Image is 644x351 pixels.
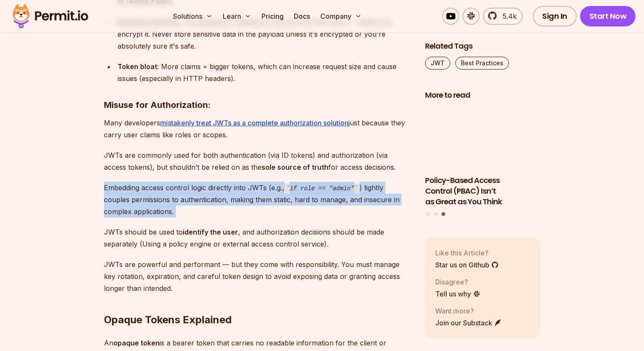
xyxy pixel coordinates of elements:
[262,163,328,171] strong: sole source of truth
[455,57,509,70] a: Best Practices
[118,62,157,71] strong: Token bloat
[285,183,359,194] code: if role == "admin"
[104,149,411,173] p: JWTs are commonly used for both authentication (via ID tokens) and authorization (via access toke...
[104,279,411,327] h2: Opaque Tokens Explained
[425,106,540,207] li: 3 of 3
[258,8,287,25] a: Pricing
[425,90,540,101] h2: More to read
[9,2,92,31] img: Permit logo
[580,6,636,26] a: Start Now
[425,41,540,52] h2: Related Tags
[533,6,577,26] a: Sign In
[425,175,540,207] h3: Policy-Based Access Control (PBAC) Isn’t as Great as You Think
[160,119,348,127] a: mistakenly treat JWTs as a complete authorization solution
[104,226,411,250] p: JWTs should be used to , and authorization decisions should be made separately (Using a policy en...
[426,212,430,216] button: Go to slide 1
[118,61,411,84] div: : More claims = bigger tokens, which can increase request size and cause issues (especially in HT...
[434,212,437,216] button: Go to slide 2
[435,289,480,299] a: Tell us why
[483,8,523,25] a: 5.4k
[435,260,499,270] a: Star us on Github
[104,117,411,141] p: Many developers just because they carry user claims like roles or scopes.
[435,248,499,258] p: Like this Article?
[104,100,208,110] strong: Misuse for Authorization
[317,8,365,25] button: Company
[290,8,313,25] a: Docs
[104,98,411,112] h3: :
[219,8,255,25] button: Learn
[104,258,411,294] p: JWTs are powerful and performant — but they come with responsibility. You must manage key rotatio...
[441,212,445,216] button: Go to slide 3
[170,8,216,25] button: Solutions
[104,182,411,218] p: Embedding access control logic directly into JWTs (e.g., ) tightly couples permissions to authent...
[497,11,517,21] span: 5.4k
[118,16,411,52] div: : The payload is readable by anyone with the token — unless you encrypt it. Never store sensitive...
[435,277,480,287] p: Disagree?
[435,306,502,316] p: Want more?
[425,106,540,218] div: Posts
[425,57,450,70] a: JWT
[435,318,502,328] a: Join our Substack
[183,228,238,236] strong: identify the user
[113,339,160,347] strong: opaque token
[425,106,540,171] img: Policy-Based Access Control (PBAC) Isn’t as Great as You Think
